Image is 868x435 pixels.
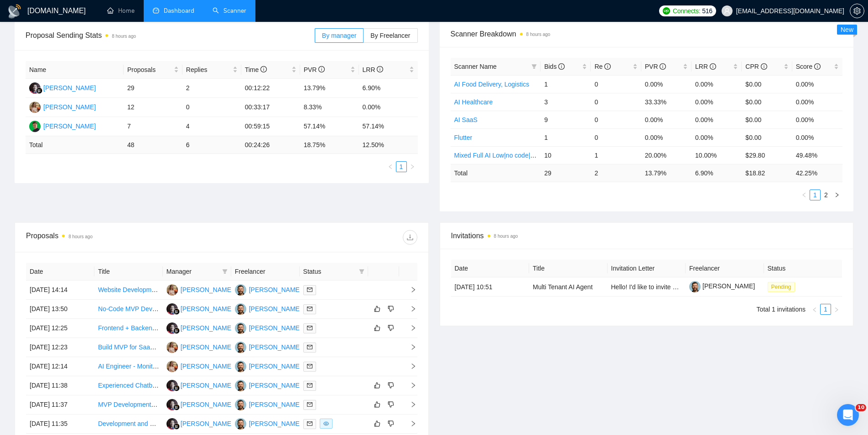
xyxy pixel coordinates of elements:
td: 18.75 % [300,136,359,154]
img: SS [166,418,178,430]
span: like [374,401,380,408]
th: Date [451,260,530,277]
td: Development and Deployment of Medical AI Tool as Web Interface [94,415,163,434]
span: Re [594,63,611,70]
a: AI Food Delivery, Logistics [454,81,530,88]
span: eye [323,421,329,426]
a: AV[PERSON_NAME] [166,362,233,369]
td: 0 [591,128,641,146]
img: gigradar-bm.png [173,385,180,391]
td: 33.33% [641,93,691,111]
td: 4 [182,117,241,136]
time: 8 hours ago [526,32,551,37]
a: MB[PERSON_NAME] [29,122,96,129]
th: Invitation Letter [608,260,686,277]
a: [PERSON_NAME] [689,282,755,290]
span: Replies [186,65,231,75]
td: 0.00% [691,128,742,146]
span: mail [307,306,312,312]
li: Total 1 invitations [757,304,806,315]
td: 0.00% [691,75,742,93]
td: $29.80 [742,146,792,164]
img: AV [166,284,178,296]
span: LRR [363,66,384,73]
div: [PERSON_NAME] [249,380,301,390]
span: Time [245,66,267,73]
td: 7 [124,117,182,136]
span: mail [307,383,312,388]
span: like [374,305,380,312]
td: 42.25 % [792,164,842,182]
td: 2 [182,79,241,98]
li: 1 [820,304,831,315]
td: 0 [182,98,241,117]
button: download [403,230,417,245]
time: 8 hours ago [68,234,93,239]
img: VK [235,303,246,315]
time: 8 hours ago [112,34,136,39]
span: Dashboard [164,7,194,15]
span: Bids [544,63,565,70]
span: left [801,192,807,198]
a: SS[PERSON_NAME] [166,305,233,312]
td: [DATE] 11:38 [26,376,94,395]
a: SS[PERSON_NAME] [166,420,233,427]
span: info-circle [761,63,767,70]
span: mail [307,325,312,331]
span: user [724,8,730,14]
td: 6.90 % [691,164,742,182]
button: like [372,322,383,333]
li: Next Page [831,304,842,315]
div: [PERSON_NAME] [249,399,301,409]
span: LRR [695,63,716,70]
td: No-Code MVP Development for Legaltech SaaS [94,300,163,319]
li: Previous Page [385,161,396,172]
span: PVR [645,63,666,70]
a: VK[PERSON_NAME] [235,286,301,293]
span: right [403,382,416,389]
div: [PERSON_NAME] [181,380,233,390]
img: MB [29,121,41,132]
div: [PERSON_NAME] [43,121,96,131]
img: VK [235,342,246,353]
a: Mixed Full AI Low|no code|automations [454,152,565,159]
button: dislike [385,303,396,314]
th: Manager [163,263,231,281]
span: right [403,344,416,350]
img: logo [7,4,22,19]
td: Total [26,136,124,154]
button: dislike [385,418,396,429]
span: right [403,420,416,427]
span: Connects: [673,6,700,16]
td: $0.00 [742,128,792,146]
span: left [388,164,393,169]
span: info-circle [710,63,716,70]
li: Previous Page [809,304,820,315]
span: filter [222,269,228,274]
a: MVP Development for AI-Chatbot SaaS (Fashion E-commerce, Vietnam Market) [98,401,325,408]
span: info-circle [377,66,383,72]
td: 29 [541,164,591,182]
td: 1 [541,128,591,146]
td: 13.79 % [641,164,691,182]
img: SS [29,82,41,94]
th: Replies [182,61,241,79]
span: filter [531,64,537,69]
td: $ 18.82 [742,164,792,182]
a: AI Engineer - Monitoring & Reporting Platform [98,363,228,370]
span: setting [850,7,864,15]
th: Title [94,263,163,281]
span: info-circle [660,63,666,70]
span: right [403,287,416,293]
span: Proposals [127,65,172,75]
span: Proposal Sending Stats [26,30,315,41]
span: filter [220,265,229,278]
td: $0.00 [742,111,792,128]
div: [PERSON_NAME] [43,102,96,112]
span: info-circle [318,66,325,72]
img: SS [166,322,178,334]
td: [DATE] 14:14 [26,281,94,300]
td: 12.50 % [359,136,418,154]
a: 2 [821,190,831,200]
a: Development and Deployment of Medical AI Tool as Web Interface [98,420,286,427]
